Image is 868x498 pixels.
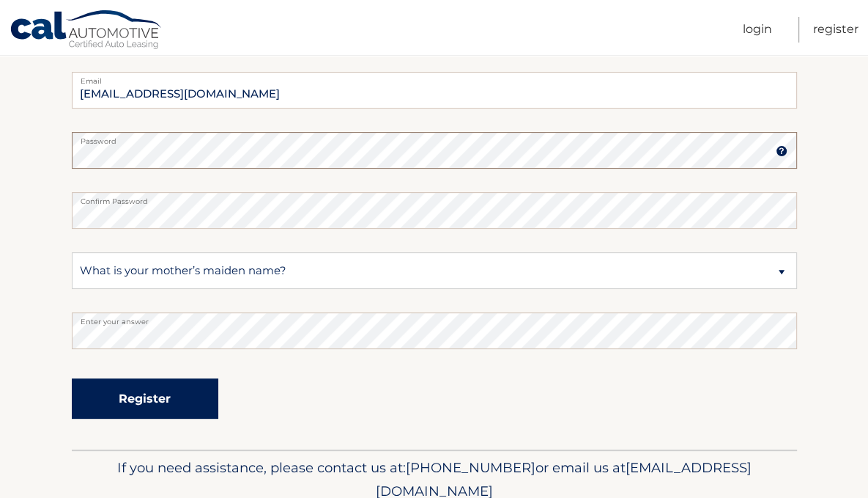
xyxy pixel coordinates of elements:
a: Cal Automotive [10,10,163,52]
label: Confirm Password [72,192,797,204]
label: Enter your answer [72,312,797,324]
a: Register [813,17,858,43]
input: Email [72,72,797,109]
span: [PHONE_NUMBER] [406,459,535,476]
img: tooltip.svg [776,145,787,157]
button: Register [72,378,218,419]
label: Email [72,72,797,84]
a: Login [743,17,772,43]
label: Password [72,132,797,144]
